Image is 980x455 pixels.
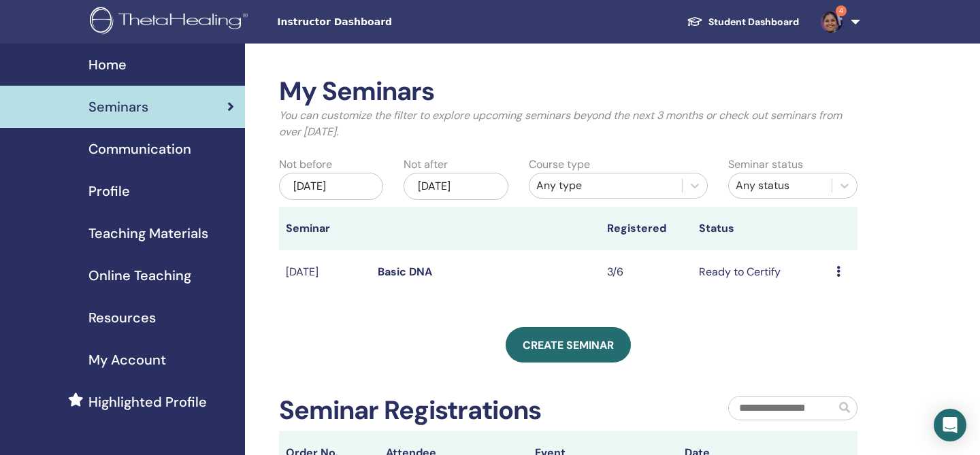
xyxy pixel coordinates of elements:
td: [DATE] [279,250,371,294]
p: You can customize the filter to explore upcoming seminars beyond the next 3 months or check out s... [279,107,857,140]
img: logo.png [90,7,252,37]
td: Ready to Certify [692,250,830,294]
div: Any status [736,178,825,194]
th: Seminar [279,207,371,250]
span: Home [88,54,127,75]
div: Any type [536,178,675,194]
span: My Account [88,350,166,370]
span: Instructor Dashboard [277,15,481,29]
img: default.jpg [821,11,843,33]
div: [DATE] [279,173,383,200]
th: Registered [600,207,692,250]
div: [DATE] [404,173,508,200]
div: Open Intercom Messenger [934,409,966,441]
label: Not before [279,156,332,173]
span: 4 [836,5,847,16]
label: Course type [529,156,590,173]
span: Profile [88,181,130,201]
span: Resources [88,307,156,328]
span: Communication [88,139,191,159]
h2: Seminar Registrations [279,395,541,426]
span: Create seminar [523,338,614,352]
label: Seminar status [728,156,803,173]
img: graduation-cap-white.svg [687,16,703,27]
td: 3/6 [600,250,692,294]
h2: My Seminars [279,76,857,107]
label: Not after [404,156,448,173]
span: Online Teaching [88,265,191,286]
a: Create seminar [506,327,631,363]
span: Seminars [88,97,148,117]
a: Basic DNA [378,265,432,279]
span: Teaching Materials [88,223,208,243]
span: Highlighted Profile [88,392,207,412]
a: Student Dashboard [676,10,810,35]
th: Status [692,207,830,250]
